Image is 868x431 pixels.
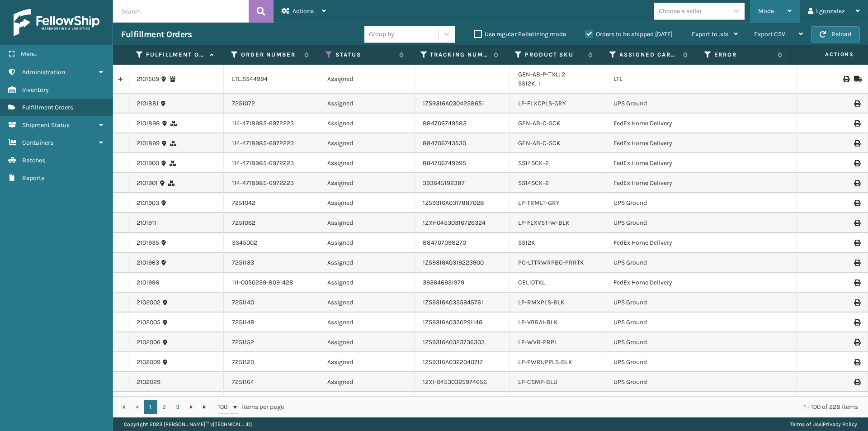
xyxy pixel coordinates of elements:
td: LTL [605,65,701,94]
td: Assigned [319,273,415,293]
a: 884707098270 [423,239,466,246]
a: 1Z59316A0304258651 [423,99,484,107]
span: Inventory [22,86,49,94]
td: Assigned [319,133,415,153]
i: Print Label [854,180,859,186]
a: 2101898 [137,119,160,128]
span: Fulfillment Orders [22,104,73,111]
span: Menu [21,50,37,58]
td: Assigned [319,94,415,114]
span: Reports [22,174,44,182]
td: Assigned [319,352,415,372]
i: Print Label [854,140,859,147]
td: UPS Ground [605,293,701,313]
label: Product SKU [525,51,584,59]
a: LP-RMXPLS-BLK [518,298,565,306]
td: Assigned [319,173,415,193]
i: Print Label [854,240,859,246]
td: 7251120 [224,352,319,372]
a: 2101903 [137,199,159,208]
td: FedEx Home Delivery [605,273,701,293]
td: 7251042 [224,193,319,213]
a: LP-TRMLT-GRY [518,199,560,207]
a: 1Z59316A0323736303 [423,338,485,346]
div: 1 - 100 of 228 items [297,403,858,412]
label: Tracking Number [430,51,489,59]
td: 114-4718985-6972223 [224,153,319,173]
a: 1Z59316A0335945761 [423,298,483,306]
i: Print Label [854,260,859,266]
td: Assigned [319,114,415,133]
a: Terms of Use [790,421,821,427]
i: Print Label [854,279,859,286]
span: Go to the next page [188,403,195,411]
i: Print Label [854,220,859,226]
a: 2102029 [137,378,160,387]
a: GEN-AB-C-SCK [518,119,561,127]
button: Reload [811,26,860,43]
i: Print Label [854,299,859,306]
td: LTL.SS44994 [224,65,319,94]
td: FedEx Home Delivery [605,233,701,253]
td: Assigned [319,153,415,173]
span: Actions [793,47,859,62]
td: 114-4718985-6972223 [224,114,319,133]
a: 2101996 [137,278,159,287]
td: 114-5263859-8297039 [224,392,319,412]
td: Assigned [319,293,415,313]
td: UPS Ground [605,94,701,114]
span: Go to the last page [201,403,208,411]
label: Assigned Carrier Service [619,51,678,59]
td: UPS Ground [605,352,701,372]
a: GEN-AB-P-TXL: 2 [518,71,565,78]
td: Assigned [319,193,415,213]
a: 2102006 [137,338,160,347]
a: 3 [171,400,184,414]
a: CEL10TXL [518,279,545,286]
span: Actions [292,7,314,15]
a: 2101881 [137,99,159,108]
a: Go to the last page [198,400,212,414]
a: 1Z59316A0330291146 [423,318,482,326]
td: UPS Ground [605,213,701,233]
td: UPS Ground [605,253,701,273]
div: Group by [369,29,394,39]
td: Assigned [319,392,415,412]
a: 2101963 [137,258,159,267]
a: LP-VBRAI-BLK [518,318,558,326]
a: 393646931979 [423,279,464,286]
td: FedEx Home Delivery [605,133,701,153]
label: Status [335,51,394,59]
td: SS45002 [224,233,319,253]
td: Assigned [319,233,415,253]
div: | [790,417,857,431]
td: 7251164 [224,372,319,392]
span: Administration [22,68,65,76]
a: 1Z59316A0317887028 [423,199,484,207]
a: 393645192387 [423,179,465,187]
a: LP-FLXVST-W-BLK [518,219,570,227]
i: Print Label [854,120,859,127]
td: UPS Ground [605,332,701,352]
td: UPS Ground [605,372,701,392]
span: Batches [22,156,45,164]
td: FedEx Home Delivery [605,392,701,412]
i: Print Label [854,160,859,166]
td: FedEx Home Delivery [605,153,701,173]
a: 2101509 [137,75,159,84]
td: 7251152 [224,332,319,352]
td: 7251072 [224,94,319,114]
i: Print Label [854,100,859,107]
a: Go to the next page [184,400,198,414]
img: logo [14,9,99,36]
td: 7251062 [224,213,319,233]
label: Use regular Palletizing mode [474,30,566,38]
span: 100 [218,403,231,412]
td: Assigned [319,313,415,332]
i: Print Label [854,319,859,326]
a: LP-PWRUPPLS-BLK [518,358,572,366]
a: 2102005 [137,318,160,327]
td: UPS Ground [605,313,701,332]
a: LP-CSMP-BLU [518,378,557,386]
span: Export to .xls [692,30,728,38]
